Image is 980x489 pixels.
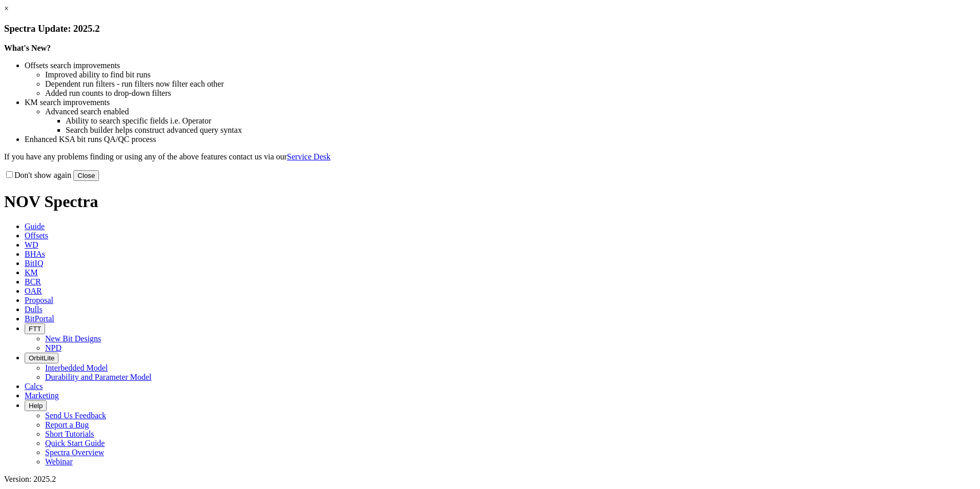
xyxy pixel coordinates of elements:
span: OAR [25,287,42,295]
li: Advanced search enabled [45,107,976,116]
span: Marketing [25,391,59,400]
a: Short Tutorials [45,430,94,438]
span: Proposal [25,296,53,304]
p: If you have any problems finding or using any of the above features contact us via our [4,152,976,161]
h1: NOV Spectra [4,192,976,211]
a: Service Desk [287,152,331,161]
h3: Spectra Update: 2025.2 [4,23,976,34]
a: New Bit Designs [45,334,101,343]
span: Guide [25,222,45,231]
a: Durability and Parameter Model [45,373,152,381]
span: KM [25,268,38,277]
span: Offsets [25,231,48,240]
li: Enhanced KSA bit runs QA/QC process [25,135,976,144]
a: Interbedded Model [45,363,108,372]
span: BCR [25,277,41,286]
a: NPD [45,343,62,352]
strong: What's New? [4,44,51,52]
li: KM search improvements [25,98,976,107]
span: BitIQ [25,259,43,268]
button: Close [73,170,99,181]
div: Version: 2025.2 [4,475,976,484]
span: Calcs [25,382,43,391]
a: Webinar [45,457,73,466]
a: Spectra Overview [45,448,104,457]
a: Report a Bug [45,420,89,429]
span: OrbitLite [29,354,54,362]
span: FTT [29,325,41,333]
span: BitPortal [25,314,54,323]
a: Quick Start Guide [45,439,105,447]
span: Dulls [25,305,43,314]
input: Don't show again [6,171,13,178]
li: Dependent run filters - run filters now filter each other [45,79,976,89]
label: Don't show again [4,171,71,179]
span: BHAs [25,250,45,258]
li: Offsets search improvements [25,61,976,70]
li: Ability to search specific fields i.e. Operator [66,116,976,126]
span: Help [29,402,43,410]
a: × [4,4,9,13]
li: Search builder helps construct advanced query syntax [66,126,976,135]
a: Send Us Feedback [45,411,106,420]
span: WD [25,240,38,249]
li: Added run counts to drop-down filters [45,89,976,98]
li: Improved ability to find bit runs [45,70,976,79]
